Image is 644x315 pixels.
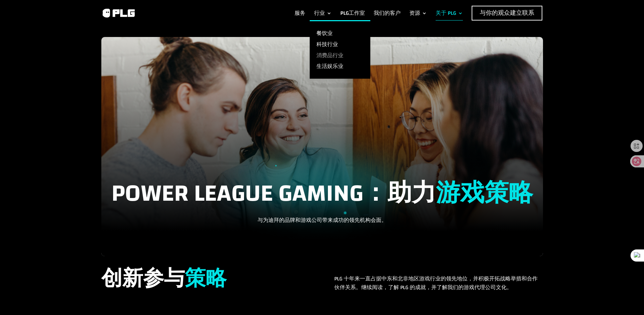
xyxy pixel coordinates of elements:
[334,274,538,292] font: PLG 十年来一直占据中东和北非地区游戏行业的领先地位，并积极开拓战略举措和合作伙伴关系。继续阅读，了解 PLG 的成就，并了解我们的游戏代理公司文化。
[258,215,387,225] font: 与为迪拜的品牌和游戏公司带来成功的领先机构会面。
[480,7,534,18] font: 与你的观众建立联系
[316,50,343,61] font: 消费品行业
[111,171,436,215] font: POWER LEAGUE GAMING：助力
[310,39,370,50] a: 科技行业
[310,61,370,72] a: 生活娱乐业
[310,28,370,39] a: 餐饮业
[316,39,338,49] font: 科技行业
[295,8,305,18] font: 服务
[610,283,644,315] iframe: 聊天小部件
[436,171,533,215] font: 游戏策略
[316,61,343,71] font: 生活娱乐业
[409,6,427,21] a: 资源
[314,6,332,21] a: 行业
[374,6,401,21] a: 我们的客户
[295,6,305,21] a: 服务
[409,8,420,18] font: 资源
[374,8,401,18] font: 我们的客户
[310,50,370,61] a: 消费品行业
[340,6,365,21] a: PLG工作室
[436,6,463,21] a: 关于 PLG
[340,8,365,18] font: PLG工作室
[101,260,185,298] font: 创新参与
[314,8,325,18] font: 行业
[185,260,227,298] font: 策略
[436,8,456,18] font: 关于 PLG
[472,6,542,21] a: 与你的观众建立联系
[316,28,333,38] font: 餐饮业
